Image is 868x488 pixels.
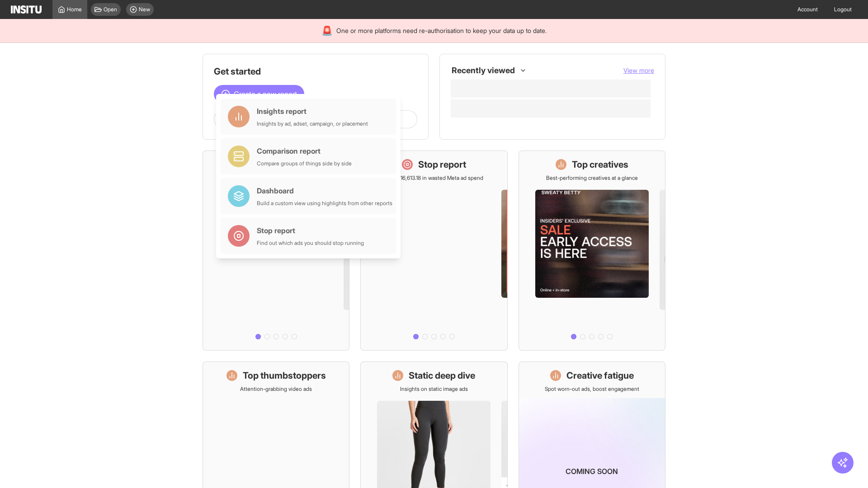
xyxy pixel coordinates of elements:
button: View more [623,66,654,75]
span: One or more platforms need re-authorisation to keep your data up to date. [336,26,547,35]
h1: Top creatives [572,158,628,171]
div: 🚨 [321,24,333,37]
h1: Get started [214,65,417,78]
div: Dashboard [257,185,392,196]
div: Find out which ads you should stop running [257,239,364,247]
div: Stop report [257,225,364,236]
h1: Stop report [418,158,466,171]
p: Attention-grabbing video ads [240,385,312,393]
a: Top creativesBest-performing creatives at a glance [519,150,665,351]
p: Insights on static image ads [400,385,468,393]
p: Save £16,613.18 in wasted Meta ad spend [384,174,483,182]
span: View more [623,66,654,74]
div: Insights report [257,106,368,117]
p: Best-performing creatives at a glance [546,174,638,182]
button: Create a new report [214,85,304,103]
a: What's live nowSee all active ads instantly [203,150,349,351]
span: New [139,6,150,13]
h1: Top thumbstoppers [243,369,326,382]
span: Home [67,6,82,13]
div: Insights by ad, adset, campaign, or placement [257,120,368,127]
span: Create a new report [234,89,297,99]
div: Build a custom view using highlights from other reports [257,200,392,207]
h1: Static deep dive [409,369,475,382]
span: Open [104,6,117,13]
div: Comparison report [257,145,352,156]
img: Logo [11,5,42,14]
a: Stop reportSave £16,613.18 in wasted Meta ad spend [360,150,507,351]
div: Compare groups of things side by side [257,160,352,167]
